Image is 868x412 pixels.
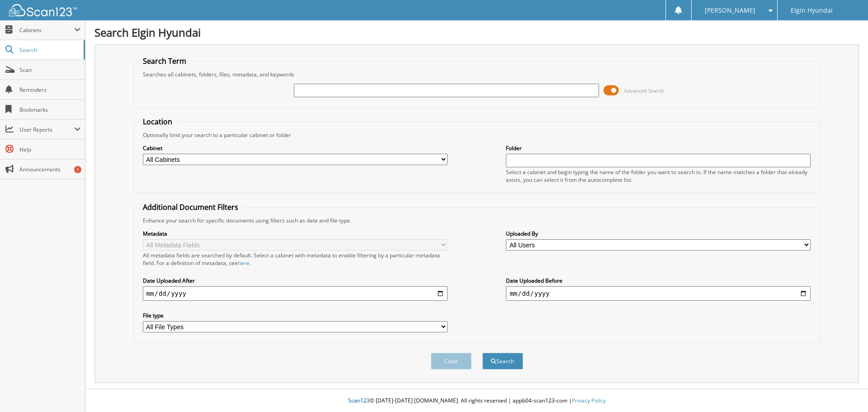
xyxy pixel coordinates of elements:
label: Metadata [143,230,448,237]
input: start [143,286,448,301]
span: Scan [19,66,80,74]
div: © [DATE]-[DATE] [DOMAIN_NAME]. All rights reserved | appb04-scan123-com | [85,390,868,412]
span: Cabinets [19,26,74,34]
div: Enhance your search for specific documents using filters such as date and file type. [138,217,816,224]
legend: Search Term [138,56,191,66]
img: scan123-logo-white.svg [9,4,77,16]
span: Advanced Search [624,87,664,94]
label: Cabinet [143,144,448,152]
div: Optionally limit your search to a particular cabinet or folder [138,131,816,139]
legend: Location [138,117,177,127]
span: User Reports [19,126,74,133]
label: Folder [506,144,811,152]
span: Elgin Hyundai [791,8,833,13]
span: Reminders [19,86,80,94]
label: File type [143,312,448,319]
button: Clear [431,353,472,369]
div: Select a cabinet and begin typing the name of the folder you want to search in. If the name match... [506,168,811,184]
legend: Additional Document Filters [138,202,243,212]
a: here [238,259,250,267]
div: Searches all cabinets, folders, files, metadata, and keywords [138,71,816,78]
span: Scan123 [348,397,370,404]
h1: Search Elgin Hyundai [94,25,859,40]
label: Uploaded By [506,230,811,237]
input: end [506,286,811,301]
span: Help [19,146,80,153]
div: All metadata fields are searched by default. Select a cabinet with metadata to enable filtering b... [143,251,448,267]
span: [PERSON_NAME] [705,8,755,13]
a: Privacy Policy [572,397,606,404]
span: Search [19,46,79,54]
div: 1 [74,166,81,173]
label: Date Uploaded After [143,277,448,284]
button: Search [482,353,523,369]
span: Bookmarks [19,106,80,114]
span: Announcements [19,166,80,173]
label: Date Uploaded Before [506,277,811,284]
